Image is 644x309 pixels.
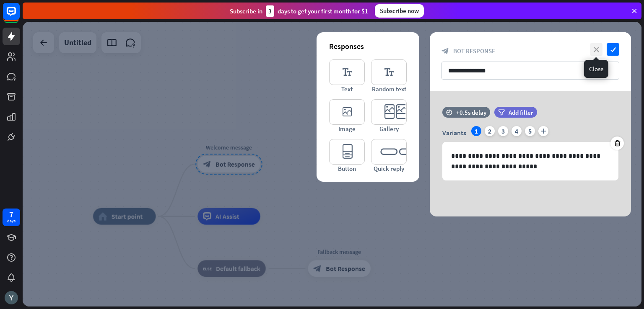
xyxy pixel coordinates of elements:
[498,126,508,136] div: 3
[525,126,535,136] div: 5
[456,108,486,116] div: +0.5s delay
[446,109,452,115] i: time
[590,43,602,56] i: close
[7,3,32,28] button: Open LiveChat chat widget
[3,209,20,226] a: 7 days
[538,126,548,136] i: plus
[512,126,522,136] div: 4
[509,108,533,116] span: Add filter
[7,218,16,224] div: days
[442,129,466,137] span: Variants
[607,43,619,56] i: check
[471,126,481,136] div: 1
[9,211,13,218] div: 7
[498,109,505,116] i: filter
[266,5,274,17] div: 3
[441,47,449,55] i: block_bot_response
[453,47,495,55] span: Bot Response
[375,4,424,18] div: Subscribe now
[230,5,368,17] div: Subscribe in days to get your first month for $1
[485,126,495,136] div: 2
